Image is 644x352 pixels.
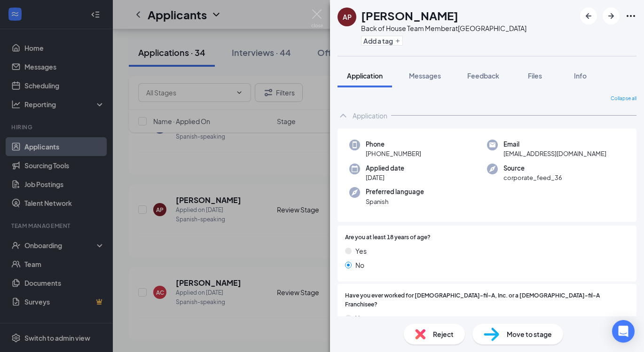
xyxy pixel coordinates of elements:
[503,149,606,158] span: [EMAIL_ADDRESS][DOMAIN_NAME]
[361,36,403,46] button: PlusAdd a tag
[580,8,597,24] button: ArrowLeftNew
[361,23,526,33] div: Back of House Team Member at [GEOGRAPHIC_DATA]
[366,149,421,158] span: [PHONE_NUMBER]
[503,164,562,173] span: Source
[503,173,562,182] span: corporate_feed_36
[612,320,635,343] div: Open Intercom Messenger
[353,111,387,120] div: Application
[611,95,636,102] span: Collapse all
[347,71,383,80] span: Application
[503,140,606,149] span: Email
[366,173,404,182] span: [DATE]
[355,246,367,256] span: Yes
[355,313,367,323] span: Yes
[605,10,617,22] svg: ArrowRight
[361,8,458,23] h1: [PERSON_NAME]
[345,291,629,309] span: Have you ever worked for [DEMOGRAPHIC_DATA]-fil-A, Inc. or a [DEMOGRAPHIC_DATA]-fil-A Franchisee?
[528,71,542,80] span: Files
[366,187,424,196] span: Preferred language
[343,12,352,22] div: AP
[467,71,499,80] span: Feedback
[366,140,421,149] span: Phone
[583,10,594,22] svg: ArrowLeftNew
[409,71,441,80] span: Messages
[395,38,401,44] svg: Plus
[338,110,349,121] svg: ChevronUp
[366,197,424,206] span: Spanish
[507,329,552,339] span: Move to stage
[433,329,454,339] span: Reject
[574,71,587,80] span: Info
[345,233,431,242] span: Are you at least 18 years of age?
[603,8,620,24] button: ArrowRight
[366,164,404,173] span: Applied date
[625,10,636,22] svg: Ellipses
[355,260,364,270] span: No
